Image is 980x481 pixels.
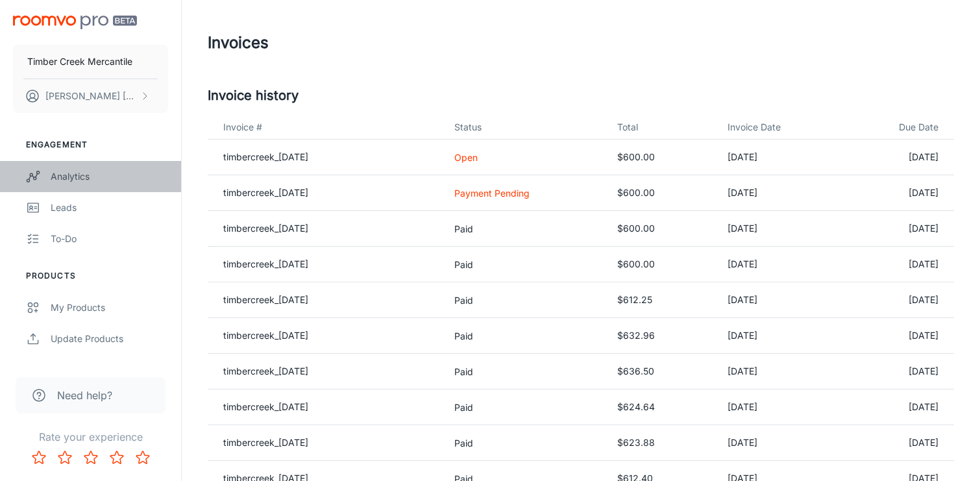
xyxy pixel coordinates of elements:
[10,429,171,445] p: Rate your experience
[842,175,954,211] td: [DATE]
[454,186,596,200] p: Payment Pending
[717,140,843,175] td: [DATE]
[223,401,308,412] a: timbercreek_[DATE]
[208,31,269,55] h1: Invoices
[717,211,843,247] td: [DATE]
[223,294,308,305] a: timbercreek_[DATE]
[842,282,954,318] td: [DATE]
[842,425,954,461] td: [DATE]
[223,330,308,341] a: timbercreek_[DATE]
[607,318,717,354] td: $632.96
[27,55,132,69] p: Timber Creek Mercantile
[717,175,843,211] td: [DATE]
[454,401,596,414] p: Paid
[130,445,156,471] button: Rate 5 star
[223,223,308,234] a: timbercreek_[DATE]
[223,365,308,376] a: timbercreek_[DATE]
[607,140,717,175] td: $600.00
[26,445,52,471] button: Rate 1 star
[607,282,717,318] td: $612.25
[454,436,596,450] p: Paid
[717,282,843,318] td: [DATE]
[842,318,954,354] td: [DATE]
[454,258,596,271] p: Paid
[607,354,717,389] td: $636.50
[13,45,168,79] button: Timber Creek Mercantile
[208,86,954,105] h5: Invoice history
[454,151,596,164] p: Open
[607,175,717,211] td: $600.00
[607,211,717,247] td: $600.00
[607,425,717,461] td: $623.88
[717,354,843,389] td: [DATE]
[717,318,843,354] td: [DATE]
[223,258,308,269] a: timbercreek_[DATE]
[454,365,596,378] p: Paid
[57,388,112,403] span: Need help?
[223,151,308,162] a: timbercreek_[DATE]
[13,79,168,113] button: [PERSON_NAME] [PERSON_NAME]
[717,389,843,425] td: [DATE]
[717,247,843,282] td: [DATE]
[842,116,954,140] th: Due Date
[223,187,308,198] a: timbercreek_[DATE]
[717,116,843,140] th: Invoice Date
[223,437,308,448] a: timbercreek_[DATE]
[52,445,78,471] button: Rate 2 star
[454,329,596,343] p: Paid
[842,354,954,389] td: [DATE]
[607,247,717,282] td: $600.00
[454,293,596,307] p: Paid
[51,201,168,215] div: Leads
[842,140,954,175] td: [DATE]
[454,222,596,236] p: Paid
[444,116,607,140] th: Status
[717,425,843,461] td: [DATE]
[51,169,168,184] div: Analytics
[104,445,130,471] button: Rate 4 star
[51,332,168,346] div: Update Products
[45,89,137,103] p: [PERSON_NAME] [PERSON_NAME]
[208,116,444,140] th: Invoice #
[607,389,717,425] td: $624.64
[51,301,168,315] div: My Products
[13,16,137,29] img: Roomvo PRO Beta
[842,389,954,425] td: [DATE]
[607,116,717,140] th: Total
[842,211,954,247] td: [DATE]
[51,232,168,246] div: To-do
[842,247,954,282] td: [DATE]
[78,445,104,471] button: Rate 3 star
